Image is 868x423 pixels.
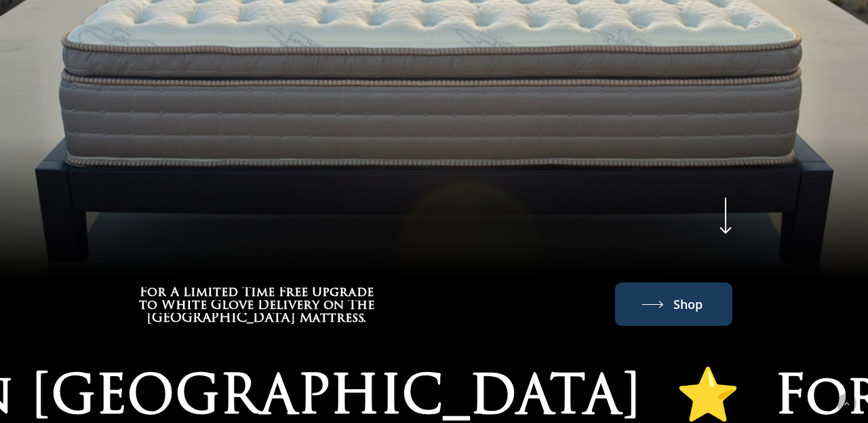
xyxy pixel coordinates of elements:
[258,300,319,313] span: Delivery
[642,293,705,315] a: Shop The Windsor Mattress
[140,287,166,300] span: For
[279,287,308,300] span: Free
[673,293,703,315] span: Shop
[323,300,344,313] span: on
[161,300,207,313] span: White
[312,287,374,300] span: Upgrade
[183,287,238,300] span: Limited
[136,287,377,325] h3: For A Limited Time Free Upgrade to White Glove Delivery on The Windsor Mattress.
[211,300,254,313] span: Glove
[299,313,366,326] span: Mattress.
[170,287,179,300] span: A
[348,300,374,313] span: The
[136,287,377,327] a: For A Limited Time Free Upgrade to White Glove Delivery on The Windsor Mattress.
[242,287,275,300] span: Time
[147,313,295,326] span: [GEOGRAPHIC_DATA]
[837,394,856,413] a: Back to top
[139,300,157,313] span: to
